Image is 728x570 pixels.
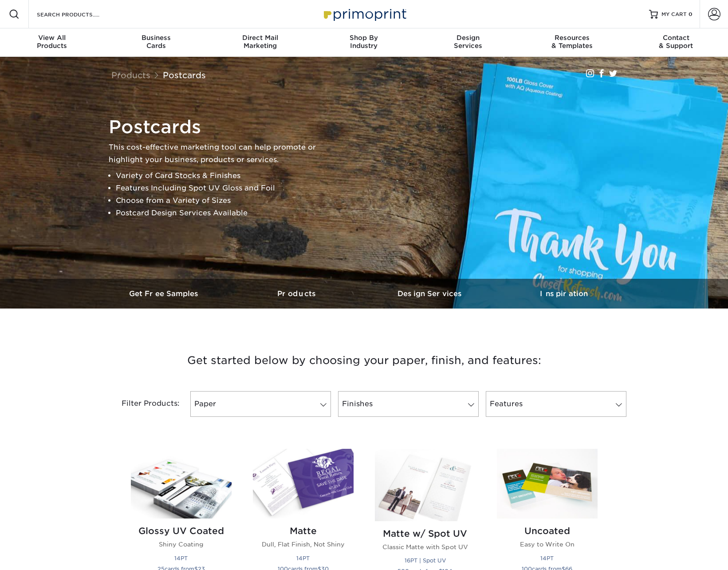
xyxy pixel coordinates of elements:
p: Shiny Coating [131,540,232,549]
a: Design Services [364,279,497,309]
a: BusinessCards [104,28,208,57]
small: 14PT [174,555,188,562]
span: Shop By [312,34,416,42]
h3: Inspiration [497,289,630,298]
a: Contact& Support [624,28,728,57]
a: DesignServices [416,28,520,57]
img: Matte w/ Spot UV Postcards [375,449,476,521]
span: Design [416,34,520,42]
li: Variety of Card Stocks & Finishes [116,170,331,182]
h3: Get started below by choosing your paper, finish, and features: [105,340,624,380]
p: Easy to Write On [497,540,598,549]
span: 0 [689,11,693,17]
a: Direct MailMarketing [208,28,312,57]
h3: Products [231,289,364,298]
p: Classic Matte with Spot UV [375,542,476,551]
li: Postcard Design Services Available [116,207,331,219]
small: 16PT | Spot UV [405,557,446,564]
div: Services [416,34,520,50]
div: Cards [104,34,208,50]
div: Filter Products: [98,391,187,417]
small: 14PT [296,555,310,562]
span: Direct Mail [208,34,312,42]
img: Matte Postcards [253,449,354,519]
li: Features Including Spot UV Gloss and Foil [116,182,331,194]
a: Inspiration [497,279,630,309]
p: This cost-effective marketing tool can help promote or highlight your business, products or servi... [109,141,331,166]
span: Resources [520,34,624,42]
span: MY CART [661,11,687,18]
li: Choose from a Variety of Sizes [116,194,331,207]
div: Marketing [208,34,312,50]
h2: Uncoated [497,526,598,536]
h2: Glossy UV Coated [131,526,232,536]
img: Uncoated Postcards [497,449,598,519]
span: Contact [624,34,728,42]
h2: Matte w/ Spot UV [375,528,476,539]
p: Dull, Flat Finish, Not Shiny [253,540,354,549]
input: SEARCH PRODUCTS..... [36,9,122,20]
a: Get Free Samples [98,279,231,309]
img: Primoprint [320,4,409,24]
a: Shop ByIndustry [312,28,416,57]
h2: Matte [253,526,354,536]
h1: Postcards [109,116,331,138]
small: 14PT [540,555,554,562]
div: Industry [312,34,416,50]
h3: Design Services [364,289,497,298]
img: Glossy UV Coated Postcards [131,449,232,519]
span: Business [104,34,208,42]
a: Resources& Templates [520,28,624,57]
a: Finishes [338,391,479,417]
a: Features [486,391,626,417]
div: & Templates [520,34,624,50]
a: Products [231,279,364,309]
div: & Support [624,34,728,50]
a: Paper [190,391,331,417]
a: Products [111,70,150,80]
h3: Get Free Samples [98,289,231,298]
a: Postcards [163,70,206,80]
